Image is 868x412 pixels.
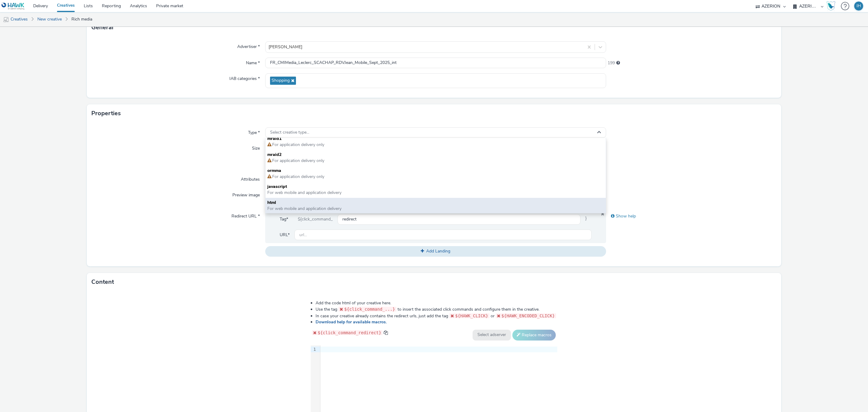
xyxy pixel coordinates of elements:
[426,248,450,254] span: Add Landing
[272,174,324,179] span: For application delivery only
[316,300,557,306] li: Add the code html of your creative here.
[502,313,555,318] span: ${HAWK_ENCODED_CLICK}
[267,206,341,211] span: For web mobile and application delivery
[316,306,557,312] li: Use the tag to insert the associated click commands and configure them in the creative.
[91,109,121,118] h3: Properties
[230,190,262,198] label: Preview image
[235,41,262,50] label: Advertiser *
[34,12,65,27] a: New creative
[384,331,388,335] span: copy to clipboard
[267,184,604,190] span: javascript
[316,313,557,319] li: In case your creative already contains the redirect urls, just add the tag or
[91,277,114,287] h3: Content
[267,152,604,158] span: mraid2
[826,1,838,11] a: Hawk Academy
[344,307,395,312] span: ${click_command_...}
[272,142,324,147] span: For application delivery only
[267,200,604,206] span: html
[608,60,615,66] span: 199
[267,136,604,142] span: mraid1
[238,174,262,182] label: Attributes
[68,12,95,27] a: Rich media
[272,158,324,163] span: For application delivery only
[455,313,488,318] span: ${HAWK_CLICK}
[2,2,25,10] img: undefined Logo
[267,168,604,174] span: ormma
[294,230,592,240] input: url...
[293,214,338,225] div: ${click_command_
[318,330,381,335] span: ${click_command_redirect}
[316,319,389,325] a: Download help for available macros.
[512,330,556,341] button: Replace macros
[3,17,9,23] img: mobile
[229,211,262,219] label: Redirect URL *
[826,1,835,11] img: Hawk Academy
[244,58,262,66] label: Name *
[616,60,620,66] div: Maximum 255 characters
[246,127,262,136] label: Type *
[270,130,309,135] span: Select creative type...
[265,246,606,256] button: Add Landing
[857,2,861,11] div: IH
[580,214,592,225] span: }
[91,23,113,32] h3: General
[227,73,262,82] label: IAB categories *
[267,190,341,195] span: For web mobile and application delivery
[265,58,606,68] input: Name
[606,211,777,222] div: Show help
[272,78,290,83] span: Shopping
[250,143,262,151] label: Size
[311,347,317,353] div: 1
